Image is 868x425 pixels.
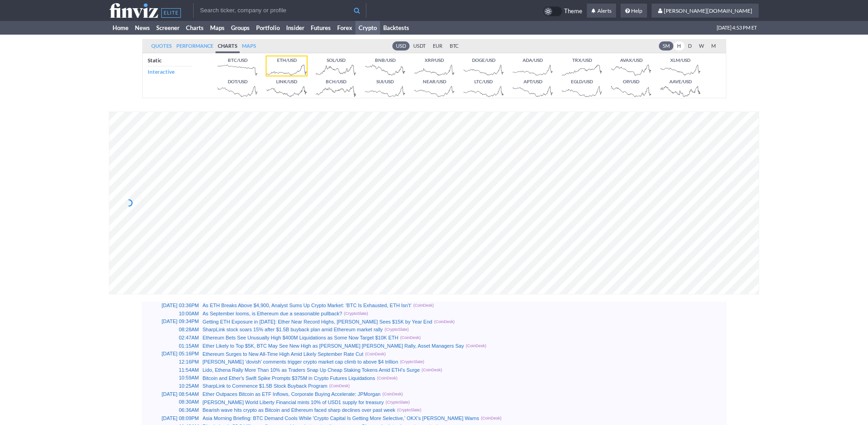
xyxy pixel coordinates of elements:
a: D [684,41,695,51]
a: SharpLink to Commence $1.5B Stock Buyback Program [203,383,328,389]
a: News [132,21,153,35]
a: BNB/USD [364,56,406,76]
a: LTC/USD [462,77,504,98]
input: Search ticker, company or profile [193,3,366,18]
a: Screener [153,21,183,35]
a: Quotes [149,39,174,53]
a: [PERSON_NAME][DOMAIN_NAME] [652,4,759,18]
span: (CryptoSlate) [344,310,368,317]
td: [DATE] 03:36PM [142,302,201,310]
a: Maps [207,21,228,35]
a: OP/USD [610,77,652,98]
a: Getting ETH Exposure in [DATE]: Ether Near Record Highs, [PERSON_NAME] Sees $15K by Year End [203,319,432,324]
span: (CoinDesk) [466,343,486,349]
a: Asia Morning Briefing: BTC Demand Cools While 'Crypto Capital Is Getting More Selective,' OKX’s [... [203,415,479,421]
a: AVAX/USD [610,56,652,76]
span: BNB/USD [365,56,405,64]
td: [DATE] 05:16PM [142,350,201,358]
a: Interactive [147,66,192,77]
a: Charts [183,21,207,35]
span: (CoinDesk) [382,391,403,398]
a: APT/USD [512,77,554,98]
span: XRP/USD [414,56,454,64]
span: TRX/USD [562,56,602,64]
a: LINK/USD [266,77,308,98]
a: SharpLink stock soars 15% after $1.5B buyback plan amid Ethereum market rally [203,327,383,332]
span: (CoinDesk) [365,351,385,358]
a: Theme [543,6,582,16]
a: BCH/USD [315,77,357,98]
a: BTC/USD [216,56,258,76]
span: EGLD/USD [562,78,602,85]
a: H [673,41,684,51]
a: Ethereum Surges to New All-Time High Amid Likely September Rate Cut [203,351,364,357]
a: Lido, Ethena Rally More Than 10% as Traders Snap Up Cheap Staking Tokens Amid ETH's Surge [203,367,420,373]
span: DOT/USD [217,78,257,85]
span: APT/USD [513,78,553,85]
a: AAVE/USD [659,77,701,98]
a: Ether Likely to Top $5K, BTC May See New High as [PERSON_NAME] [PERSON_NAME] Rally, Asset Manager... [203,343,464,349]
td: 01:15AM [142,342,201,350]
a: Groups [228,21,253,35]
span: (CoinDesk) [377,375,397,382]
a: Crypto [355,21,380,35]
span: XLM/USD [660,56,700,64]
a: Portfolio [253,21,283,35]
a: Home [109,21,132,35]
td: 10:25AM [142,382,201,390]
td: 08:30AM [142,398,201,406]
span: ETH/USD [267,56,307,64]
span: (CryptoSlate) [397,407,421,414]
a: [PERSON_NAME] World Liberty Financial mints 10% of USD1 supply for treasury [203,400,384,405]
a: EUR [429,41,446,51]
a: DOT/USD [216,77,258,98]
a: Insider [283,21,308,35]
td: 08:28AM [142,326,201,334]
a: [PERSON_NAME] ‘dovish’ comments trigger crypto market cap climb to above $4 trillion [203,359,398,364]
span: (CoinDesk) [481,415,501,422]
span: AAVE/USD [660,78,700,85]
a: USD [392,41,410,51]
a: Ethereum Bets See Unusually High $400M Liquidations as Some Now Target $10K ETH [203,335,399,340]
td: 11:54AM [142,366,201,374]
a: Ether Outpaces Bitcoin as ETF Inflows, Corporate Buying Accelerate: JPMorgan [203,391,381,397]
a: Alerts [587,4,616,18]
a: Performance [174,39,216,53]
span: ADA/USD [513,56,553,64]
td: [DATE] 08:54AM [142,390,201,399]
span: (CryptoSlate) [385,326,409,333]
span: (CoinDesk) [413,302,434,309]
a: Forex [334,21,355,35]
td: 02:47AM [142,334,201,342]
a: ADA/USD [512,56,554,76]
span: SUI/USD [365,78,405,85]
td: [DATE] 09:34PM [142,318,201,326]
span: LINK/USD [267,78,307,85]
span: (CoinDesk) [421,367,442,374]
td: 10:00AM [142,310,201,318]
a: Static [147,55,192,66]
a: M [708,41,719,51]
a: Maps [240,39,258,53]
span: [PERSON_NAME][DOMAIN_NAME] [664,7,752,14]
span: Theme [564,6,582,16]
span: SOL/USD [316,56,356,64]
span: BTC/USD [217,56,257,64]
span: NEAR/USD [414,78,454,85]
span: (CoinDesk) [329,383,349,390]
a: DOGE/USD [462,56,504,76]
span: BCH/USD [316,78,356,85]
a: Bearish wave hits crypto as Bitcoin and Ethereum faced sharp declines over past week [203,407,395,413]
a: ETH/USD [266,56,308,76]
span: LTC/USD [463,78,503,85]
a: SUI/USD [364,77,406,98]
a: Help [621,4,647,18]
a: 5M [659,41,673,51]
a: As September looms, is Ethereum due a seasonable pullback? [203,311,342,316]
span: (CryptoSlate) [400,359,424,365]
a: USDT [410,41,429,51]
a: TRX/USD [561,56,603,76]
span: OP/USD [611,78,651,85]
span: AVAX/USD [611,56,651,64]
a: BTC [446,41,462,51]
